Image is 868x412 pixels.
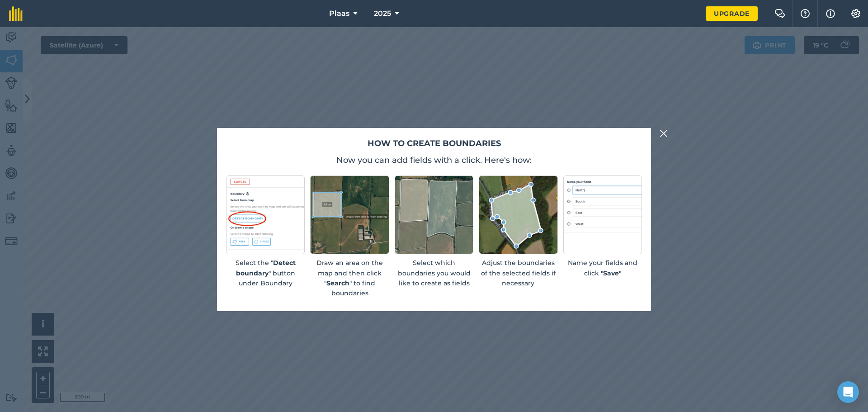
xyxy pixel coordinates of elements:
[9,6,23,21] img: fieldmargin Logo
[395,258,473,288] p: Select which boundaries you would like to create as fields
[660,128,668,139] img: svg+xml;base64,PHN2ZyB4bWxucz0iaHR0cDovL3d3dy53My5vcmcvMjAwMC9zdmciIHdpZHRoPSIyMiIgaGVpZ2h0PSIzMC...
[800,9,811,18] img: A question mark icon
[374,8,391,19] span: 2025
[236,259,296,277] strong: Detect boundary
[563,258,642,278] p: Name your fields and click " "
[326,279,349,287] strong: Search
[774,9,785,18] img: Two speech bubbles overlapping with the left bubble in the forefront
[479,175,557,254] img: Screenshot of an editable boundary
[563,175,642,254] img: placeholder
[226,154,642,166] p: Now you can add fields with a click. Here's how:
[850,9,861,18] img: A cog icon
[479,258,557,288] p: Adjust the boundaries of the selected fields if necessary
[837,381,859,403] div: Open Intercom Messenger
[603,269,619,277] strong: Save
[226,175,305,254] img: Screenshot of detect boundary button
[706,6,758,21] a: Upgrade
[310,175,389,254] img: Screenshot of an rectangular area drawn on a map
[329,8,349,19] span: Plaas
[395,175,473,254] img: Screenshot of selected fields
[310,258,389,298] p: Draw an area on the map and then click " " to find boundaries
[226,137,642,150] h2: How to create boundaries
[226,258,305,288] p: Select the " " button under Boundary
[826,8,835,19] img: svg+xml;base64,PHN2ZyB4bWxucz0iaHR0cDovL3d3dy53My5vcmcvMjAwMC9zdmciIHdpZHRoPSIxNyIgaGVpZ2h0PSIxNy...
